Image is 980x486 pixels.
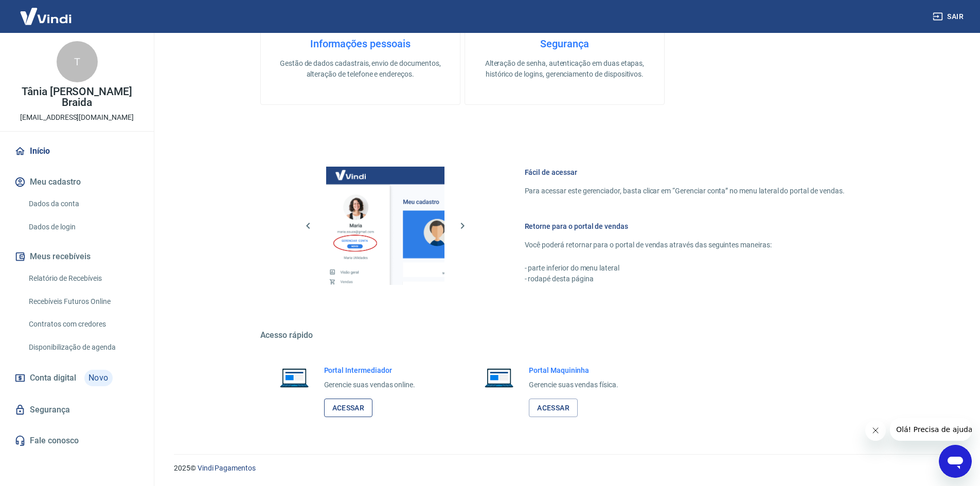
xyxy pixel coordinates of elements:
img: Imagem de um notebook aberto [273,365,316,390]
span: Novo [84,370,113,386]
p: Gestão de dados cadastrais, envio de documentos, alteração de telefone e endereços. [277,58,443,80]
img: Vindi [12,1,79,32]
a: Acessar [529,399,578,418]
a: Dados da conta [25,193,141,214]
a: Recebíveis Futuros Online [25,291,141,312]
h5: Acesso rápido [260,330,869,340]
p: Você poderá retornar para o portal de vendas através das seguintes maneiras: [525,240,845,250]
h6: Portal Maquininha [529,365,618,375]
a: Dados de login [25,217,141,238]
p: 2025 © [174,463,955,474]
a: Relatório de Recebíveis [25,268,141,289]
iframe: Fechar mensagem [865,420,886,441]
img: Imagem de um notebook aberto [477,365,521,390]
h4: Informações pessoais [277,38,443,50]
p: - rodapé desta página [525,274,845,284]
a: Contratos com credores [25,314,141,335]
span: Olá! Precisa de ajuda? [6,7,86,15]
a: Início [12,140,141,163]
h6: Retorne para o portal de vendas [525,221,845,231]
h6: Portal Intermediador [324,365,416,375]
a: Conta digitalNovo [12,366,141,390]
a: Vindi Pagamentos [198,464,256,472]
h4: Segurança [482,38,648,50]
p: Gerencie suas vendas online. [324,380,416,390]
h6: Fácil de acessar [525,167,845,177]
a: Fale conosco [12,429,141,452]
p: Gerencie suas vendas física. [529,380,618,390]
button: Meu cadastro [12,171,141,193]
span: Conta digital [30,371,76,385]
p: [EMAIL_ADDRESS][DOMAIN_NAME] [20,112,134,123]
button: Sair [931,7,968,26]
p: Para acessar este gerenciador, basta clicar em “Gerenciar conta” no menu lateral do portal de ven... [525,186,845,196]
a: Acessar [324,399,373,418]
a: Disponibilização de agenda [25,337,141,358]
iframe: Mensagem da empresa [890,418,972,441]
button: Meus recebíveis [12,245,141,268]
p: - parte inferior do menu lateral [525,263,845,274]
img: Imagem da dashboard mostrando o botão de gerenciar conta na sidebar no lado esquerdo [326,167,444,285]
a: Segurança [12,399,141,421]
p: Alteração de senha, autenticação em duas etapas, histórico de logins, gerenciamento de dispositivos. [482,58,648,80]
div: T [57,41,98,82]
iframe: Botão para abrir a janela de mensagens [939,445,972,478]
p: Tânia [PERSON_NAME] Braida [8,86,146,108]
